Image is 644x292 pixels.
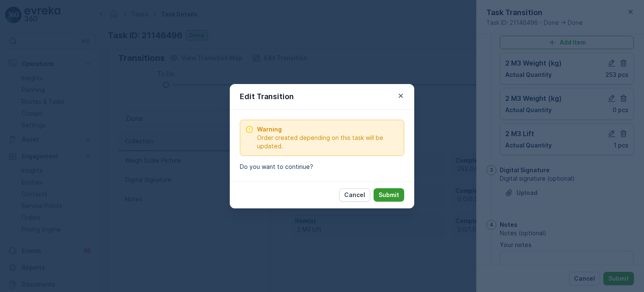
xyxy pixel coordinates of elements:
button: Cancel [339,188,370,202]
p: Edit Transition [240,91,294,103]
p: Cancel [344,191,365,199]
span: Order created depending on this task will be updated. [257,134,399,150]
p: Submit [379,191,399,199]
span: Warning [257,125,399,134]
button: Submit [374,188,404,202]
p: Do you want to continue? [240,163,404,171]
